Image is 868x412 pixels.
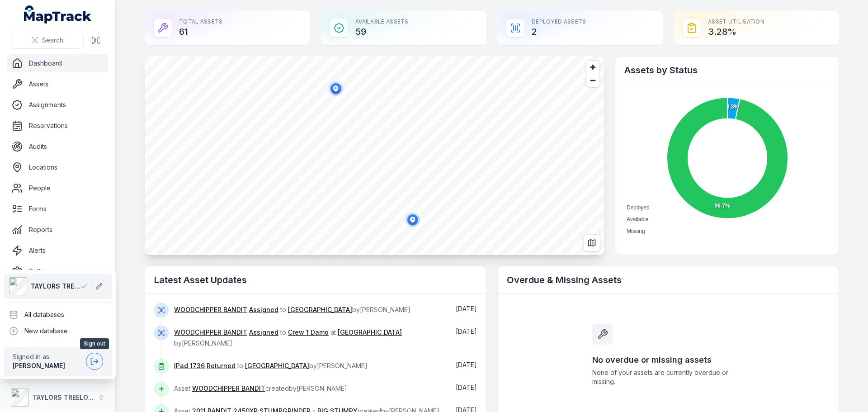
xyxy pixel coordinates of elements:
strong: TAYLORS TREELOPPING [33,393,108,401]
div: All databases [4,307,112,323]
span: Signed in as [13,352,82,361]
div: New database [4,323,112,339]
span: TAYLORS TREELOPPING [31,282,80,291]
span: Sign out [80,338,109,349]
strong: [PERSON_NAME] [13,362,65,369]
